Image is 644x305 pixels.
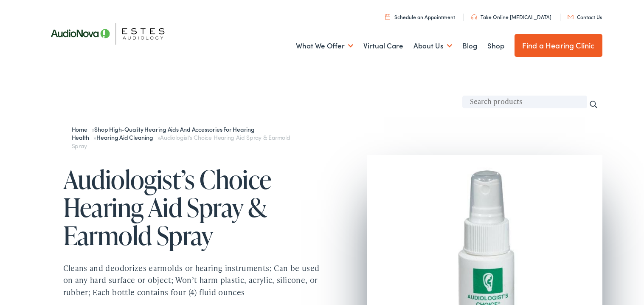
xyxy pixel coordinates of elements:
a: Take Online [MEDICAL_DATA] [471,13,551,20]
span: » » » [72,125,290,150]
img: utility icon [385,14,390,20]
input: Search [589,100,598,109]
h1: Audiologist’s Choice Hearing Aid Spray & Earmold Spray [63,165,322,249]
a: Home [72,125,92,133]
span: Audiologist’s Choice Hearing Aid Spray & Earmold Spray [72,133,290,150]
a: Virtual Care [363,30,403,62]
p: Cleans and deodorizes earmolds or hearing instruments; Can be used on any hard surface or object;... [63,262,322,299]
img: utility icon [471,14,477,20]
a: About Us [413,30,452,62]
a: Hearing Aid Cleaning [96,133,157,141]
a: Blog [462,30,477,62]
a: Shop High-Quality Hearing Aids and Accessories for Hearing Health [72,125,255,142]
a: What We Offer [296,30,353,62]
input: Search products [462,96,587,108]
a: Find a Hearing Clinic [515,34,602,57]
a: Contact Us [568,13,602,20]
a: Shop [487,30,504,62]
a: Schedule an Appointment [385,13,455,20]
img: utility icon [568,15,574,19]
